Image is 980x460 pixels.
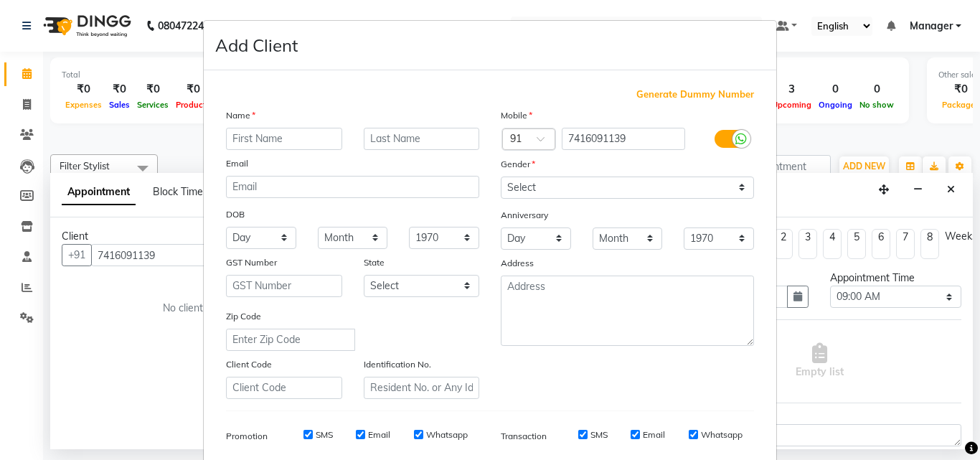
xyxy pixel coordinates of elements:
label: Name [226,109,255,122]
input: Resident No. or Any Id [364,377,480,399]
label: Client Code [226,358,272,371]
input: Email [226,176,479,198]
label: Anniversary [501,209,548,222]
label: SMS [590,428,608,441]
label: Zip Code [226,310,261,323]
label: Email [643,428,665,441]
input: First Name [226,128,342,150]
input: GST Number [226,275,342,297]
label: Identification No. [364,358,431,371]
label: Gender [501,158,535,171]
input: Enter Zip Code [226,329,355,351]
input: Client Code [226,377,342,399]
label: Transaction [501,430,547,443]
label: Whatsapp [426,428,468,441]
label: SMS [316,428,333,441]
input: Mobile [562,128,686,150]
label: Mobile [501,109,532,122]
span: Generate Dummy Number [636,88,754,102]
label: Promotion [226,430,268,443]
label: Email [368,428,390,441]
label: Whatsapp [701,428,743,441]
label: DOB [226,208,245,221]
label: Email [226,157,248,170]
label: Address [501,257,534,270]
h4: Add Client [215,32,298,58]
input: Last Name [364,128,480,150]
label: State [364,256,385,269]
label: GST Number [226,256,277,269]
